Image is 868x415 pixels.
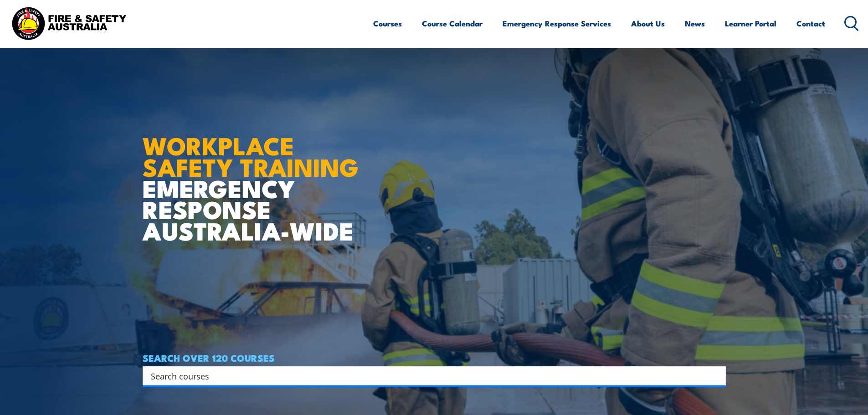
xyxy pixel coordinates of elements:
h1: EMERGENCY RESPONSE AUSTRALIA-WIDE [143,112,365,241]
a: Learner Portal [725,11,776,36]
a: Contact [796,11,825,36]
input: Search input [151,369,706,383]
a: Courses [373,11,402,36]
strong: WORKPLACE SAFETY TRAINING [143,126,359,185]
a: News [685,11,705,36]
a: Emergency Response Services [503,11,611,36]
button: Search magnifier button [710,369,723,382]
a: About Us [631,11,665,36]
form: Search form [153,369,708,382]
a: Course Calendar [422,11,483,36]
h4: SEARCH OVER 120 COURSES [143,353,726,363]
